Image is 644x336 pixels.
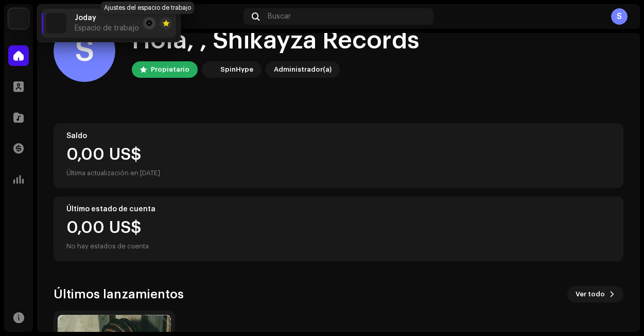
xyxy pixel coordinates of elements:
[268,12,291,21] span: Buscar
[204,63,216,76] img: 40d31eee-25aa-4f8a-9761-0bbac6d73880
[8,8,29,29] img: 40d31eee-25aa-4f8a-9761-0bbac6d73880
[66,132,611,140] div: Saldo
[611,8,628,25] div: S
[576,284,605,305] span: Ver todo
[75,24,139,32] span: Espacio de trabajo
[54,20,115,82] div: S
[54,286,184,303] h3: Últimos lanzamientos
[567,286,623,303] button: Ver todo
[66,167,611,179] div: Última actualización en [DATE]
[66,240,149,253] div: No hay estados de cuenta
[66,205,611,213] div: Último estado de cuenta
[151,63,189,76] div: Propietario
[54,196,623,261] re-o-card-value: Último estado de cuenta
[54,123,623,188] re-o-card-value: Saldo
[274,63,332,76] div: Administrador(a)
[46,13,66,33] img: 40d31eee-25aa-4f8a-9761-0bbac6d73880
[220,63,253,76] div: SpinHype
[75,14,96,22] span: Joday
[132,24,420,57] div: Hola, , Shikayza Records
